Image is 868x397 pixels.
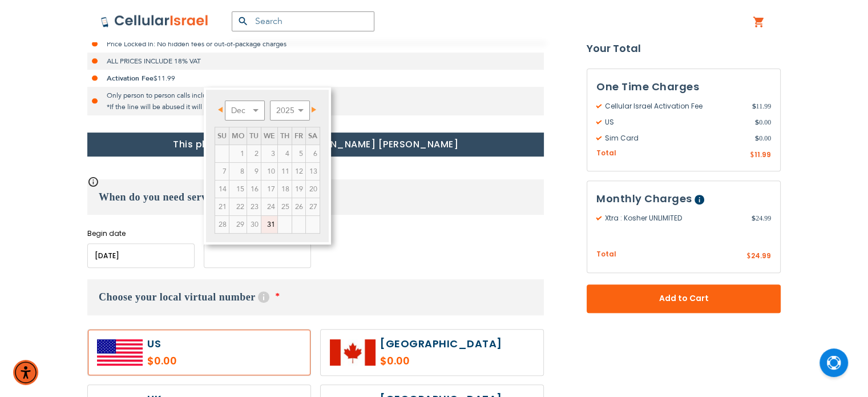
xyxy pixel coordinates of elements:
span: 24.99 [752,214,771,224]
span: Cellular Israel Activation Fee [596,101,752,111]
span: Help [695,195,704,205]
span: 11.99 [752,101,771,111]
span: Add to Cart [624,293,743,305]
span: $ [746,252,751,262]
span: 29 [229,216,247,233]
img: Cellular Israel Logo [100,14,209,28]
span: Total [596,250,616,260]
strong: Your Total [587,40,781,57]
span: 11.99 [754,150,771,159]
li: Only person to person calls included [not including hot lines] *If the line will be abused it wil... [87,87,544,115]
strong: Activation Fee [107,74,154,83]
span: $ [755,117,759,127]
span: Xtra : Kosher UNLIMITED [596,214,752,224]
label: Begin date [87,228,195,239]
span: Next [312,107,316,113]
span: 0.00 [755,117,771,127]
input: Search [232,11,374,31]
td: minimum 5 days rental Or minimum 4 months on Long term plans [215,216,229,234]
span: Total [596,148,616,159]
a: Prev [216,102,230,117]
span: $11.99 [154,74,175,83]
span: $ [755,133,759,143]
td: minimum 5 days rental Or minimum 4 months on Long term plans [247,216,261,234]
span: 24.99 [751,251,771,261]
select: Select month [225,101,265,121]
span: Sim Card [596,133,755,143]
h1: This plan is approved by [PERSON_NAME] [PERSON_NAME] [87,133,544,157]
span: Choose your local virtual number [99,291,255,303]
a: Next [305,102,319,117]
div: Accessibility Menu [13,360,38,385]
h3: When do you need service? [87,179,544,215]
input: MM/DD/YYYY [204,243,311,268]
a: 31 [261,216,277,233]
span: 30 [247,216,261,233]
span: Prev [218,107,223,113]
span: $ [752,214,756,224]
span: US [596,117,755,127]
span: 0.00 [755,133,771,143]
input: MM/DD/YYYY [87,243,195,268]
h3: One Time Charges [596,78,771,95]
li: ALL PRICES INCLUDE 18% VAT [87,53,544,70]
span: Help [258,291,269,303]
button: Add to Cart [587,284,781,313]
span: $ [750,150,754,161]
span: Monthly Charges [596,192,692,206]
span: $ [752,101,756,111]
span: 28 [215,216,229,233]
td: minimum 5 days rental Or minimum 4 months on Long term plans [229,216,247,234]
select: Select year [270,101,310,121]
li: Price Locked In: No hidden fees or out-of-package charges [87,35,544,53]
